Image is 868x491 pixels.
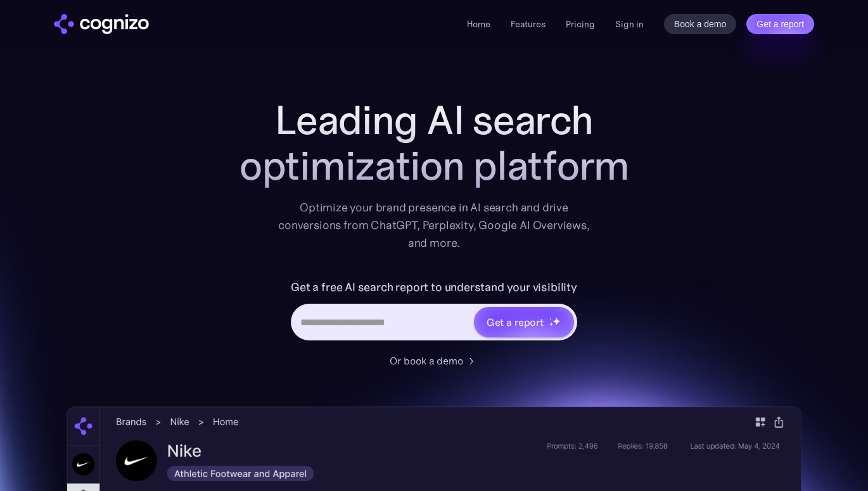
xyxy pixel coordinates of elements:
[390,353,463,368] div: Or book a demo
[487,314,544,330] div: Get a report
[549,322,554,326] img: star
[467,18,490,30] a: Home
[511,18,546,30] a: Features
[746,14,814,34] a: Get a report
[291,277,577,347] form: Hero URL Input Form
[615,16,644,32] a: Sign in
[181,97,687,189] h1: Leading AI search optimization platform
[54,14,149,34] img: cognizo logo
[552,317,561,325] img: star
[473,306,575,339] a: Get a reportstarstarstar
[54,14,149,34] a: home
[390,353,478,368] a: Or book a demo
[664,14,737,34] a: Book a demo
[566,18,595,30] a: Pricing
[291,277,577,297] label: Get a free AI search report to understand your visibility
[549,318,551,320] img: star
[278,199,590,252] div: Optimize your brand presence in AI search and drive conversions from ChatGPT, Perplexity, Google ...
